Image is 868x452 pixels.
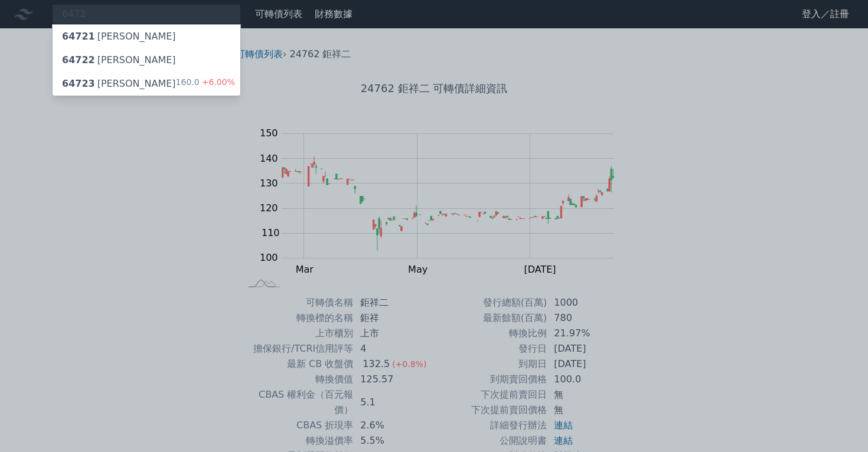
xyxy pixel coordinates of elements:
div: [PERSON_NAME] [62,77,176,91]
div: 160.0 [176,77,235,91]
div: [PERSON_NAME] [62,30,176,44]
span: 64721 [62,31,95,42]
a: 64723[PERSON_NAME] 160.0+6.00% [53,72,240,96]
span: +6.00% [200,77,235,87]
span: 64722 [62,54,95,65]
span: 64723 [62,78,95,89]
div: [PERSON_NAME] [62,53,176,67]
a: 64722[PERSON_NAME] [53,48,240,72]
a: 64721[PERSON_NAME] [53,25,240,48]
